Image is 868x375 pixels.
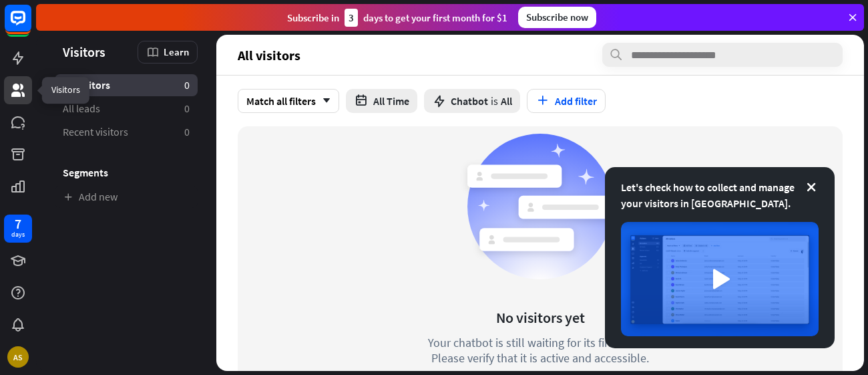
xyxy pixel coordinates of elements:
span: is [491,94,498,108]
div: 3 [345,9,358,27]
span: Learn [164,45,189,58]
a: Add new [55,186,198,208]
div: Subscribe now [518,7,596,28]
button: All Time [346,89,417,113]
h3: Segments [55,166,198,179]
a: All leads 0 [55,98,198,120]
span: All leads [63,102,100,116]
div: 7 [15,218,21,230]
aside: 0 [184,102,190,116]
a: Recent visitors 0 [55,121,198,143]
a: 7 days [4,215,32,243]
div: AS [7,346,29,368]
span: All visitors [63,78,110,92]
span: All visitors [238,47,300,63]
div: Match all filters [238,89,339,113]
span: Chatbot [451,94,488,108]
div: Let's check how to collect and manage your visitors in [GEOGRAPHIC_DATA]. [621,179,819,211]
span: Visitors [63,44,105,59]
aside: 0 [184,78,190,92]
button: Add filter [527,89,606,113]
aside: 0 [184,125,190,139]
i: arrow_down [316,97,331,105]
button: Open LiveChat chat widget [11,5,51,45]
div: Your chatbot is still waiting for its first visitor. Please verify that it is active and accessible. [403,335,677,366]
span: All [501,94,512,108]
div: Subscribe in days to get your first month for $1 [287,9,507,27]
div: No visitors yet [496,308,585,327]
div: days [11,230,25,239]
img: image [621,222,819,336]
span: Recent visitors [63,125,128,139]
